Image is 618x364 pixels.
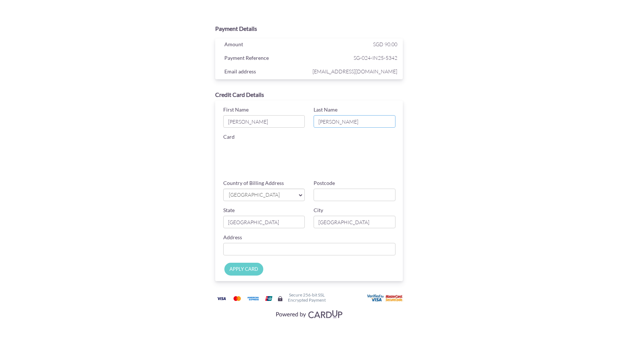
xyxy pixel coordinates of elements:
[223,179,284,187] label: Country of Billing Address
[219,67,311,78] div: Email address
[288,292,326,302] h6: Secure 256-bit SSL Encrypted Payment
[223,163,307,176] iframe: Secure card expiration date input frame
[219,53,311,64] div: Payment Reference
[228,191,293,199] span: [GEOGRAPHIC_DATA]
[314,106,337,113] label: Last Name
[215,25,403,33] div: Payment Details
[261,294,276,303] img: Union Pay
[219,40,311,51] div: Amount
[214,294,229,303] img: Visa
[230,294,245,303] img: Mastercard
[223,142,397,156] iframe: Secure card number input frame
[223,133,235,141] label: Card
[224,263,263,276] input: APPLY CARD
[314,207,323,214] label: City
[215,91,403,99] div: Credit Card Details
[223,189,305,201] a: [GEOGRAPHIC_DATA]
[367,294,404,302] img: User card
[223,207,235,214] label: State
[272,307,346,321] img: Visa, Mastercard
[277,296,283,302] img: Secure lock
[223,106,249,113] label: First Name
[311,67,397,76] span: [EMAIL_ADDRESS][DOMAIN_NAME]
[314,179,335,187] label: Postcode
[223,234,242,241] label: Address
[373,41,397,47] span: SGD 90.00
[246,294,260,303] img: American Express
[311,53,397,62] span: SG-024-IN25-5342
[315,163,398,176] iframe: Secure card security code input frame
